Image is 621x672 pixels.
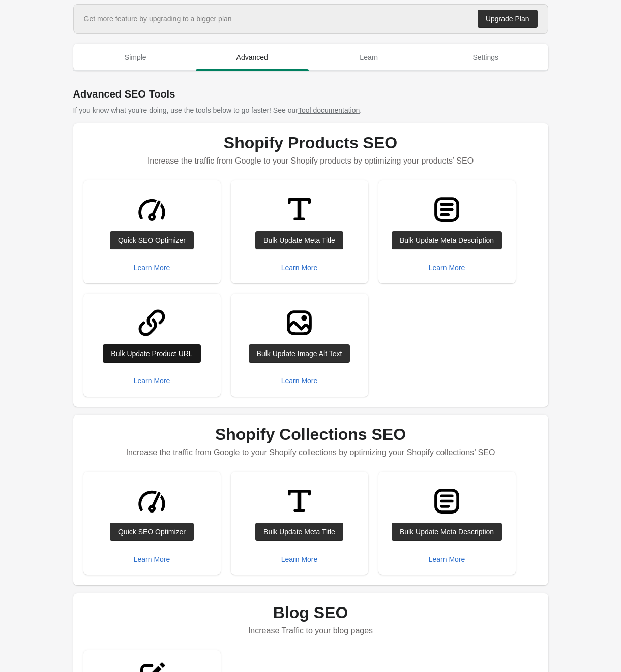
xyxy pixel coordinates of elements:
div: Quick SEO Optimizer [118,528,186,536]
img: TextBlockMajor-3e13e55549f1fe4aa18089e576148c69364b706dfb80755316d4ac7f5c51f4c3.svg [428,482,466,520]
a: Quick SEO Optimizer [110,231,194,249]
img: GaugeMajor-1ebe3a4f609d70bf2a71c020f60f15956db1f48d7107b7946fc90d31709db45e.svg [133,190,171,229]
div: Learn More [281,264,318,272]
div: Learn More [134,377,170,385]
button: Simple [77,44,194,71]
img: TextBlockMajor-3e13e55549f1fe4aa18089e576148c69364b706dfb80755316d4ac7f5c51f4c3.svg [428,190,466,229]
div: Learn More [134,264,170,272]
div: Learn More [429,555,465,563]
p: Increase the traffic from Google to your Shopify products by optimizing your products’ SEO [83,152,538,170]
a: Bulk Update Meta Title [255,523,343,541]
span: Advanced [196,48,309,67]
button: Learn More [277,550,322,568]
div: Quick SEO Optimizer [118,236,186,244]
h1: Shopify Products SEO [83,134,538,152]
button: Learn More [130,259,174,277]
button: Learn More [277,259,322,277]
img: TitleMinor-8a5de7e115299b8c2b1df9b13fb5e6d228e26d13b090cf20654de1eaf9bee786.svg [280,190,318,229]
button: Learn More [425,550,469,568]
img: LinkMinor-ab1ad89fd1997c3bec88bdaa9090a6519f48abaf731dc9ef56a2f2c6a9edd30f.svg [133,304,171,342]
span: Learn [313,48,426,67]
div: Bulk Update Product URL [111,349,192,358]
span: Simple [79,48,192,67]
a: Tool documentation [298,106,360,114]
img: TitleMinor-8a5de7e115299b8c2b1df9b13fb5e6d228e26d13b090cf20654de1eaf9bee786.svg [280,482,318,520]
div: Bulk Update Meta Title [263,236,335,244]
button: Learn More [130,550,174,568]
img: ImageMajor-6988ddd70c612d22410311fee7e48670de77a211e78d8e12813237d56ef19ad4.svg [280,304,318,342]
div: Get more feature by upgrading to a bigger plan [84,14,232,24]
button: Advanced [194,44,311,71]
div: Learn More [134,555,170,563]
h1: Advanced SEO Tools [73,87,548,101]
div: Bulk Update Meta Description [400,528,494,536]
p: If you know what you're doing, use the tools below to go faster! See our . [73,105,548,115]
a: Upgrade Plan [478,10,538,28]
a: Quick SEO Optimizer [110,523,194,541]
p: Increase the traffic from Google to your Shopify collections by optimizing your Shopify collectio... [83,443,538,462]
button: Learn More [277,372,322,390]
button: Learn [311,44,428,71]
div: Upgrade Plan [486,15,529,23]
a: Bulk Update Product URL [103,344,200,363]
div: Bulk Update Image Alt Text [257,349,342,358]
span: Settings [429,48,542,67]
div: Learn More [281,377,318,385]
img: GaugeMajor-1ebe3a4f609d70bf2a71c020f60f15956db1f48d7107b7946fc90d31709db45e.svg [133,482,171,520]
a: Bulk Update Meta Description [392,231,502,249]
a: Bulk Update Meta Title [255,231,343,249]
p: Increase Traffic to your blog pages [83,622,538,640]
a: Bulk Update Image Alt Text [249,344,350,363]
div: Bulk Update Meta Description [400,236,494,244]
button: Learn More [425,259,469,277]
div: Learn More [429,264,465,272]
div: Bulk Update Meta Title [263,528,335,536]
h1: Blog SEO [83,603,538,622]
h1: Shopify Collections SEO [83,425,538,443]
button: Settings [427,44,544,71]
div: Learn More [281,555,318,563]
a: Bulk Update Meta Description [392,523,502,541]
button: Learn More [130,372,174,390]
